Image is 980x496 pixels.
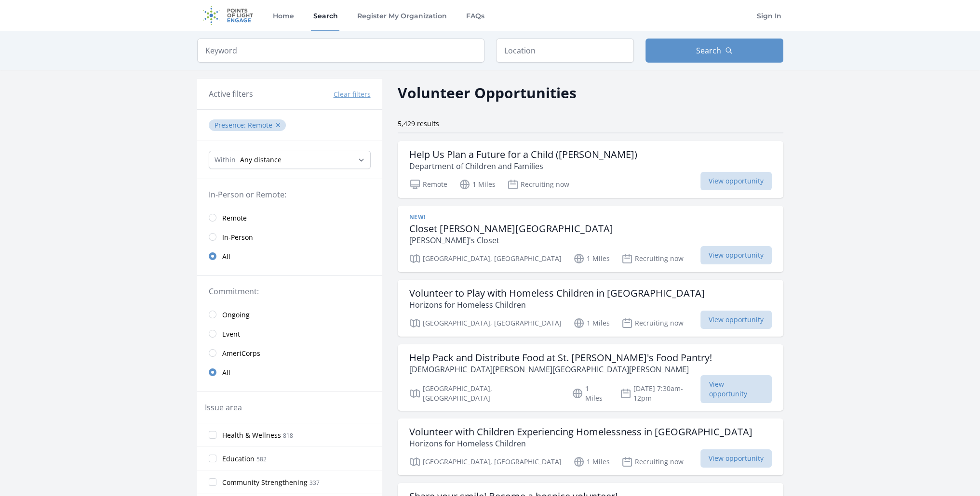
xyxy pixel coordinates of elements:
span: Search [696,45,721,56]
span: 5,429 results [398,119,439,128]
span: 337 [309,479,320,487]
p: 1 Miles [573,317,610,329]
a: AmeriCorps [197,343,382,363]
input: Location [496,39,634,63]
span: In-Person [222,233,253,242]
p: [GEOGRAPHIC_DATA], [GEOGRAPHIC_DATA] [409,384,561,403]
button: ✕ [275,120,281,130]
p: Recruiting now [621,253,684,264]
p: Recruiting now [621,317,684,329]
span: All [222,252,230,261]
legend: Issue area [205,402,242,413]
a: New! Closet [PERSON_NAME][GEOGRAPHIC_DATA] [PERSON_NAME]'s Closet [GEOGRAPHIC_DATA], [GEOGRAPHIC_... [398,206,783,272]
span: 582 [256,455,267,463]
a: Event [197,324,382,343]
legend: Commitment: [209,286,371,297]
input: Keyword [197,39,484,63]
a: All [197,247,382,266]
p: [GEOGRAPHIC_DATA], [GEOGRAPHIC_DATA] [409,317,562,329]
a: Remote [197,208,382,227]
a: Volunteer to Play with Homeless Children in [GEOGRAPHIC_DATA] Horizons for Homeless Children [GEO... [398,280,783,337]
span: Ongoing [222,310,250,320]
a: Ongoing [197,305,382,324]
span: View opportunity [700,246,772,264]
span: View opportunity [700,172,772,190]
p: 1 Miles [573,456,610,468]
p: Department of Children and Families [409,160,637,172]
h2: Volunteer Opportunities [398,82,577,104]
select: Search Radius [209,151,371,169]
span: All [222,368,230,378]
span: Event [222,329,240,339]
h3: Volunteer with Children Experiencing Homelessness in [GEOGRAPHIC_DATA] [409,426,752,438]
input: Community Strengthening 337 [209,478,216,486]
span: Health & Wellness [222,431,281,440]
p: 1 Miles [459,179,496,190]
span: Remote [222,213,247,223]
p: [GEOGRAPHIC_DATA], [GEOGRAPHIC_DATA] [409,253,562,264]
p: [DATE] 7:30am-12pm [620,384,701,403]
p: [GEOGRAPHIC_DATA], [GEOGRAPHIC_DATA] [409,456,562,468]
span: Presence : [215,120,248,130]
p: 1 Miles [572,384,608,403]
p: Remote [409,179,447,190]
p: Horizons for Homeless Children [409,438,752,449]
p: Recruiting now [507,179,569,190]
span: AmeriCorps [222,349,260,358]
span: Remote [248,120,272,130]
a: In-Person [197,227,382,247]
button: Clear filters [334,90,371,99]
span: Community Strengthening [222,478,308,487]
span: View opportunity [700,375,771,403]
p: Horizons for Homeless Children [409,299,705,311]
a: Help Pack and Distribute Food at St. [PERSON_NAME]'s Food Pantry! [DEMOGRAPHIC_DATA][PERSON_NAME]... [398,344,783,411]
p: [DEMOGRAPHIC_DATA][PERSON_NAME][GEOGRAPHIC_DATA][PERSON_NAME] [409,364,712,375]
h3: Volunteer to Play with Homeless Children in [GEOGRAPHIC_DATA] [409,287,705,299]
p: Recruiting now [621,456,684,468]
p: [PERSON_NAME]'s Closet [409,235,613,246]
span: View opportunity [700,449,772,468]
span: Education [222,454,255,464]
h3: Active filters [209,88,253,100]
a: All [197,363,382,382]
h3: Closet [PERSON_NAME][GEOGRAPHIC_DATA] [409,223,613,235]
legend: In-Person or Remote: [209,189,371,200]
span: 818 [283,431,293,440]
span: New! [409,213,426,221]
a: Volunteer with Children Experiencing Homelessness in [GEOGRAPHIC_DATA] Horizons for Homeless Chil... [398,418,783,475]
input: Health & Wellness 818 [209,431,216,439]
h3: Help Us Plan a Future for a Child ([PERSON_NAME]) [409,149,637,160]
span: View opportunity [700,311,772,329]
h3: Help Pack and Distribute Food at St. [PERSON_NAME]'s Food Pantry! [409,352,712,364]
p: 1 Miles [573,253,610,264]
a: Help Us Plan a Future for a Child ([PERSON_NAME]) Department of Children and Families Remote 1 Mi... [398,141,783,198]
button: Search [645,39,783,63]
input: Education 582 [209,455,216,462]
